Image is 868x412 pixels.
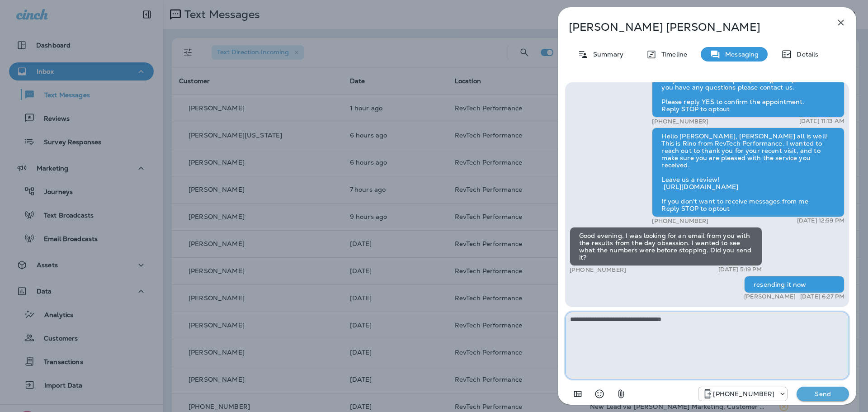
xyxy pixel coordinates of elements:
p: Timeline [657,51,687,58]
button: Send [797,387,849,401]
p: Send [804,390,842,398]
p: Details [792,51,818,58]
p: Summary [589,51,623,58]
p: Messaging [721,51,759,58]
p: [PERSON_NAME] [744,293,796,300]
p: [DATE] 12:59 PM [797,217,844,224]
div: Good evening. I was looking for an email from you with the results from the day obsession. I want... [570,227,762,266]
p: [DATE] 6:27 PM [800,293,844,300]
div: Hello [PERSON_NAME], [PERSON_NAME] all is well! This is Rino from RevTech Performance. I wanted t... [652,128,844,217]
p: [DATE] 5:19 PM [718,266,762,273]
p: [PHONE_NUMBER] [652,217,708,225]
p: [PHONE_NUMBER] [713,390,774,398]
div: Hello [PERSON_NAME], This is RevTech Performance with a friendly reminder for your scheduled drop... [652,50,844,118]
p: [DATE] 11:13 AM [799,118,844,125]
div: resending it now [744,276,844,293]
button: Select an emoji [590,385,609,403]
p: [PHONE_NUMBER] [652,118,708,125]
p: [PERSON_NAME] [PERSON_NAME] [569,21,816,33]
button: Add in a premade template [569,385,587,403]
p: [PHONE_NUMBER] [570,266,626,274]
div: +1 (571) 520-7309 [698,388,787,399]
